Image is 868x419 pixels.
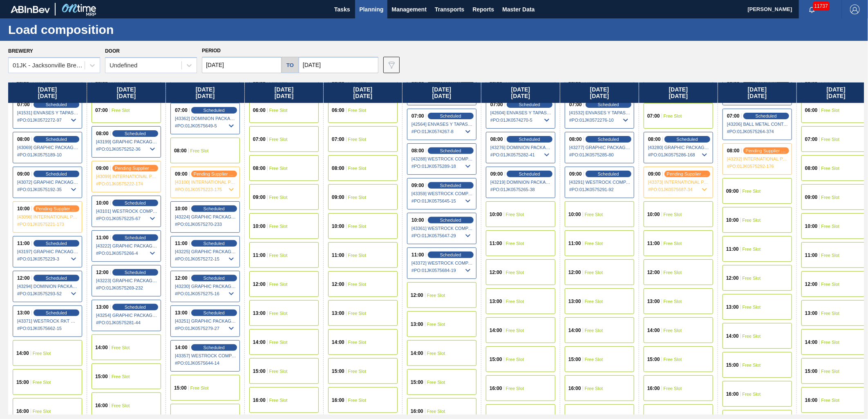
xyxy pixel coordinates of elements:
span: Free Slot [348,340,367,345]
span: Free Slot [348,108,367,113]
div: [DATE] [DATE] [245,82,323,103]
span: 13:00 [175,310,188,315]
span: Scheduled [46,310,67,315]
span: 11:00 [726,247,739,252]
span: 13:00 [253,311,266,316]
span: Free Slot [821,369,840,374]
span: 09:00 [96,166,109,171]
span: [43222] GRAPHIC PACKAGING INTERNATIONA - 0008221069 [96,243,157,248]
span: 09:00 [569,172,582,176]
span: 10:00 [175,206,188,211]
span: Free Slot [112,108,130,113]
span: Free Slot [664,241,682,246]
span: [43294] DOMINION PACKAGING, INC. - 0008325026 [17,284,78,289]
span: # PO : 01JK0575192-35 [17,185,78,194]
span: Scheduled [519,137,540,142]
span: Scheduled [440,114,461,118]
span: # PO : 01JK0575272-15 [175,254,236,264]
span: [43276] DOMINION PACKAGING, INC. - 0008325026 [490,145,552,150]
span: 14:00 [490,328,502,333]
span: [43357] WESTROCK COMPANY - FOLDING CAR - 0008219776 [175,353,236,358]
div: [DATE] [DATE] [166,82,244,103]
span: [43199] GRAPHIC PACKAGING INTERNATIONA - 0008221069 [96,139,157,144]
div: [DATE] [DATE] [8,82,87,103]
span: [41531] ENVASES Y TAPAS MODELO S A DE - 0008257397 [17,110,78,115]
span: # PO : 01JK0575266-4 [96,248,157,258]
span: Scheduled [519,102,540,107]
span: 11:00 [647,241,660,246]
span: 14:00 [95,345,108,350]
span: # PO : 01JK0575270-233 [175,219,236,229]
div: [DATE] [DATE] [718,82,796,103]
span: Scheduled [440,183,461,188]
span: Free Slot [743,276,761,281]
span: Free Slot [348,311,367,316]
span: # PO : 01JK0575684-19 [412,265,473,275]
span: Free Slot [190,148,209,153]
span: 08:00 [727,148,740,153]
span: [43288] WESTROCK COMPANY - FOLDING CAR - 0008219776 [412,156,473,161]
span: Planning [359,4,383,14]
span: Scheduled [519,172,540,176]
button: icon-filter-gray [383,57,400,73]
span: Free Slot [821,340,840,345]
span: 10:00 [647,212,660,217]
span: # PO : 01JK0575282-41 [490,150,552,160]
span: # PO : 01JK0575222-174 [96,179,157,189]
span: 09:00 [805,195,818,200]
span: [43251] GRAPHIC PACKAGING INTERNATIONA - 0008221069 [175,319,236,323]
span: # PO : 01JK0574267-8 [412,127,473,136]
span: 12:00 [175,276,188,281]
span: 08:00 [96,131,109,136]
span: # PO : 01JK0575649-5 [175,121,236,131]
span: Free Slot [821,282,840,287]
span: 14:00 [805,340,818,345]
span: [43230] GRAPHIC PACKAGING INTERNATIONA - 0008221069 [175,284,236,289]
span: # PO : 01JK0575281-44 [96,318,157,328]
span: Free Slot [506,270,524,275]
span: 13:00 [726,305,739,310]
input: mm/dd/yyyy [202,57,282,73]
span: Free Slot [269,195,288,200]
span: Scheduled [46,172,67,176]
span: 12:00 [568,270,581,275]
span: # PO : 01JK0575229-3 [17,254,78,264]
span: # PO : 01JK0575264-374 [727,127,788,136]
span: # PO : 01JK0575645-15 [412,196,473,206]
span: 10:00 [253,224,266,229]
span: # PO : 01JK0575275-16 [175,289,236,299]
span: Scheduled [46,137,67,142]
span: Free Slot [743,305,761,310]
span: # PO : 01JK0575221-173 [17,219,78,229]
span: Free Slot [348,282,367,287]
span: [43099] INTERNATIONAL PAPER COMPANY - 0008221645 [96,174,157,179]
span: Free Slot [821,195,840,200]
span: 08:00 [332,166,345,171]
span: 07:00 [490,102,503,107]
span: # PO : 01JK0575189-10 [17,150,78,160]
span: Free Slot [506,328,524,333]
span: Scheduled [756,114,777,118]
label: Door [105,48,120,54]
span: 14:00 [411,351,423,356]
span: 15:00 [647,357,660,362]
span: [43224] GRAPHIC PACKAGING INTERNATIONA - 0008221069 [175,214,236,219]
span: 12:00 [17,276,30,281]
span: Scheduled [125,305,146,310]
span: Scheduled [598,102,619,107]
span: 12:00 [253,282,266,287]
span: 08:00 [174,148,187,153]
span: [43280] GRAPHIC PACKAGING INTERNATIONA - 0008221069 [648,145,709,150]
span: 07:00 [175,108,188,113]
span: 06:00 [805,108,818,113]
span: Free Slot [585,299,603,304]
span: 08:00 [805,166,818,171]
span: Free Slot [821,166,840,171]
span: 09:00 [726,189,739,194]
span: [43225] GRAPHIC PACKAGING INTERNATIONA - 0008221069 [175,249,236,254]
span: # PO : 01JK0575289-18 [412,161,473,171]
span: Transports [435,4,464,14]
span: Scheduled [204,108,225,113]
span: 07:00 [95,108,108,113]
span: 12:00 [805,282,818,287]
